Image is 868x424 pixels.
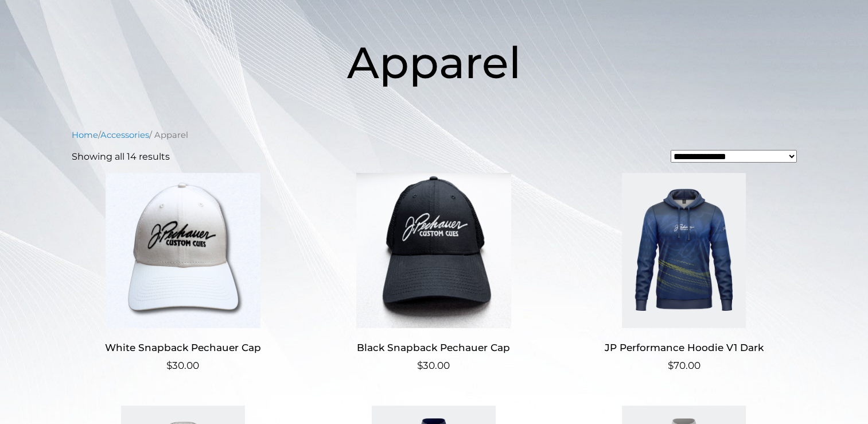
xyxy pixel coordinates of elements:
img: White Snapback Pechauer Cap [72,173,295,328]
a: Black Snapback Pechauer Cap $30.00 [322,173,545,373]
a: JP Performance Hoodie V1 Dark $70.00 [573,173,796,373]
a: White Snapback Pechauer Cap $30.00 [72,173,295,373]
span: $ [417,360,423,371]
h2: White Snapback Pechauer Cap [72,337,295,359]
p: Showing all 14 results [72,150,170,164]
h2: JP Performance Hoodie V1 Dark [573,337,796,359]
a: Home [72,130,98,140]
bdi: 30.00 [166,360,199,371]
span: $ [668,360,674,371]
img: Black Snapback Pechauer Cap [322,173,545,328]
select: Shop order [671,150,797,163]
span: $ [166,360,172,371]
bdi: 70.00 [668,360,700,371]
span: Apparel [347,36,521,89]
h2: Black Snapback Pechauer Cap [322,337,545,359]
nav: Breadcrumb [72,129,797,141]
bdi: 30.00 [417,360,450,371]
img: JP Performance Hoodie V1 Dark [573,173,796,328]
a: Accessories [100,130,149,140]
